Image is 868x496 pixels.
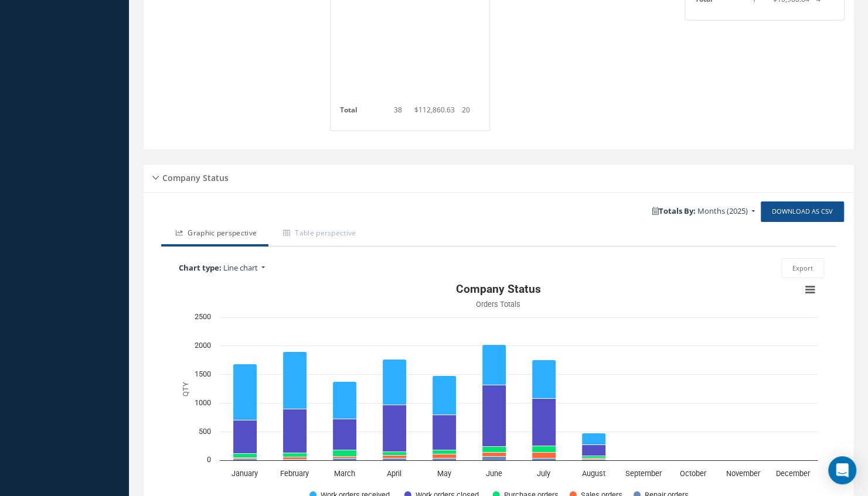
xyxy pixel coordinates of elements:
text: September [625,469,662,478]
a: Download as CSV [761,201,844,222]
text: December [776,469,811,478]
path: July, 830. Work orders closed. [532,399,556,446]
path: March, 36. Repair orders. [333,459,357,461]
text: July [537,469,550,478]
text: Company Status [456,282,541,296]
path: March, 34. Sales orders. [333,457,357,459]
text: August [582,469,605,478]
path: May, 70. Purchase orders. [433,450,457,454]
text: April [387,469,401,478]
g: Work orders received, bar series 1 of 5 with 12 bars. [233,345,804,461]
text: QTY [181,382,190,396]
path: August, 19. Repair orders. [582,460,606,461]
g: Repair orders, bar series 5 of 5 with 12 bars. [233,457,804,461]
button: Export [781,258,824,279]
path: January, 593. Work orders closed. [233,420,257,454]
path: March, 551. Work orders closed. [333,419,357,450]
path: February, 71. Purchase orders. [283,453,307,457]
path: May, 613. Work orders closed. [433,415,457,450]
text: January [232,469,258,478]
text: November [726,469,761,478]
path: February, 45. Sales orders. [283,457,307,460]
path: April, 819. Work orders closed. [383,405,407,452]
path: March, 106. Purchase orders. [333,450,357,457]
text: Orders Totals [476,300,520,309]
path: August, 40. Purchase orders. [582,456,606,459]
path: April, 63. Purchase orders. [383,452,407,456]
text: June [486,469,502,478]
path: January, 25. Repair orders. [233,459,257,461]
path: January, 980. Work orders received. [233,364,257,420]
b: Chart type: [179,262,222,273]
g: Purchase orders, bar series 3 of 5 with 12 bars. [233,446,804,461]
path: April, 805. Work orders received. [383,360,407,405]
path: July, 107. Sales orders. [532,453,556,459]
text: 2500 [195,312,211,321]
text: 500 [199,427,211,436]
path: July, 678. Work orders received. [532,360,556,399]
span: Months (2025) [697,206,748,216]
h5: Company Status [159,169,229,183]
a: Graphic perspective [161,222,268,247]
text: 2000 [195,341,211,350]
path: August, 202. Work orders closed. [582,445,606,456]
path: July, 105. Purchase orders. [532,446,556,453]
th: Total [336,101,390,125]
path: June, 71. Repair orders. [482,457,506,461]
g: Work orders closed, bar series 2 of 5 with 12 bars. [233,385,804,461]
button: View chart menu, Company Status [802,282,818,298]
path: July, 34. Repair orders. [532,459,556,461]
a: Table perspective [268,222,367,247]
path: April, 49. Sales orders. [383,456,407,459]
td: 20 [458,101,483,125]
a: Totals By: Months (2025) [646,203,761,220]
text: February [280,469,309,478]
path: June, 66. Sales orders. [482,453,506,457]
path: January, 65. Purchase orders. [233,454,257,458]
text: 1500 [195,370,211,378]
path: February, 12. Repair orders. [283,460,307,461]
path: March, 648. Work orders received. [333,382,357,419]
path: August, 14. Sales orders. [582,459,606,460]
path: January, 23. Sales orders. [233,458,257,459]
path: August, 205. Work orders received. [582,433,606,445]
path: June, 102. Purchase orders. [482,447,506,453]
path: February, 764. Work orders closed. [283,409,307,453]
text: 1000 [195,398,211,407]
a: Chart type: Line chart [173,259,378,277]
span: Line chart [223,262,258,273]
span: $112,860.63 [414,105,454,115]
path: May, 688. Work orders received. [433,376,457,415]
div: Open Intercom Messenger [828,456,856,484]
text: 0 [207,455,211,464]
b: Totals By: [652,206,696,216]
text: May [437,469,451,478]
path: June, 706. Work orders received. [482,345,506,385]
path: April, 34. Repair orders. [383,459,407,461]
text: March [334,469,355,478]
path: June, 1,078. Work orders closed. [482,385,506,447]
path: May, 79. Sales orders. [433,454,457,459]
td: 38 [390,101,410,125]
text: October [680,469,707,478]
path: May, 31. Repair orders. [433,459,457,461]
path: February, 1,011. Work orders received. [283,352,307,409]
